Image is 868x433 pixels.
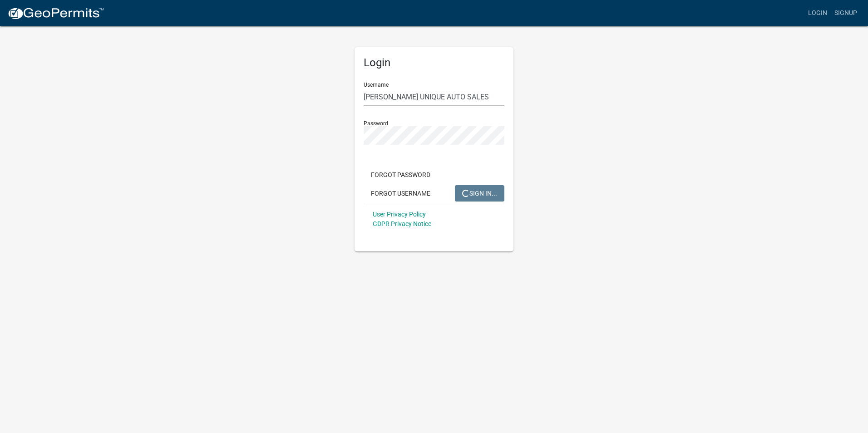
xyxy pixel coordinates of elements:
span: SIGN IN... [462,189,497,197]
a: User Privacy Policy [373,211,426,218]
button: SIGN IN... [455,185,504,202]
a: GDPR Privacy Notice [373,220,431,227]
button: Forgot Password [364,167,438,183]
h5: Login [364,56,504,69]
a: Signup [831,5,861,22]
a: Login [804,5,831,22]
button: Forgot Username [364,185,438,202]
